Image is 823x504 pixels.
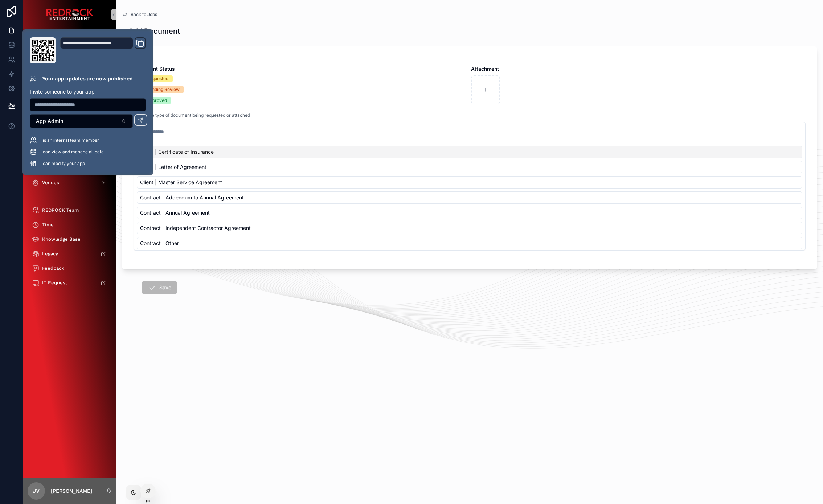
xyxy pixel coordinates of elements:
[43,137,99,143] span: is an internal team member
[28,218,112,231] a: Time
[42,180,59,186] span: Venues
[140,224,251,232] span: Contract | Independent Contractor Agreement
[140,148,214,156] span: Client | Certificate of Insurance
[131,12,157,17] span: Back to Jobs
[140,164,206,171] span: Client | Letter of Agreement
[28,247,112,260] a: Legacy
[43,149,104,155] span: can view and manage all data
[140,209,210,216] span: Contract | Annual Agreement
[134,141,805,250] div: Suggestions
[43,161,85,166] span: can modify your app
[30,114,133,128] button: Select Button
[147,97,167,104] div: Approved
[46,9,93,20] img: App logo
[60,37,146,63] div: Domain and Custom Link
[42,75,133,82] p: Your app updates are now published
[28,262,112,275] a: Feedback
[42,265,64,271] span: Feedback
[122,26,180,36] h1: + Add Document
[140,179,222,186] span: Client | Master Service Agreement
[134,66,175,72] span: Document Status
[140,240,179,247] span: Contract | Other
[51,487,92,495] p: [PERSON_NAME]
[28,276,112,289] a: IT Request
[140,194,244,201] span: Contract | Addendum to Annual Agreement
[42,251,58,257] span: Legacy
[471,66,499,72] span: Attachment
[147,86,180,93] div: Pending Review
[30,88,146,95] p: Invite someone to your app
[28,176,112,189] a: Venues
[42,236,81,242] span: Knowledge Base
[36,117,63,125] span: App Admin
[28,29,112,42] button: Select Button
[122,12,157,17] a: Back to Jobs
[42,207,79,213] span: REDROCK Team
[42,222,54,228] span: Time
[134,112,250,118] span: Select the type of document being requested or attached
[33,487,40,495] span: JV
[28,204,112,217] a: REDROCK Team
[28,233,112,246] a: Knowledge Base
[42,280,67,286] span: IT Request
[147,75,168,82] div: Requested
